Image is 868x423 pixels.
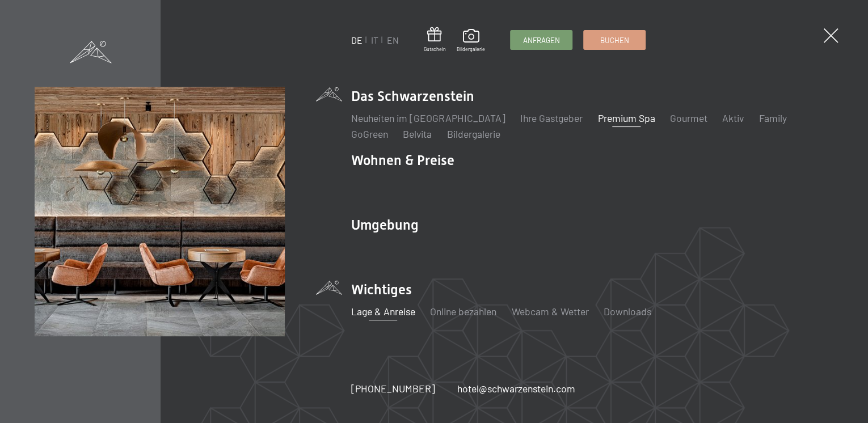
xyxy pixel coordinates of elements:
a: DE [351,35,363,45]
a: Bildergalerie [446,128,500,140]
span: Bildergalerie [457,46,485,53]
a: Online bezahlen [430,305,496,318]
a: Belvita [403,128,432,140]
a: Neuheiten im [GEOGRAPHIC_DATA] [351,112,505,124]
a: Family [759,112,787,124]
a: Lage & Anreise [351,305,415,318]
a: Ihre Gastgeber [520,112,583,124]
a: IT [371,35,378,45]
a: Aktiv [722,112,744,124]
a: Premium Spa [597,112,655,124]
a: Gourmet [670,112,707,124]
span: Gutschein [424,46,446,53]
span: [PHONE_NUMBER] [351,382,435,395]
a: Gutschein [424,27,446,53]
a: Bildergalerie [457,29,485,53]
a: hotel@schwarzenstein.com [457,382,575,396]
a: Downloads [604,305,651,318]
a: GoGreen [351,128,388,140]
a: [PHONE_NUMBER] [351,382,435,396]
img: Wellnesshotels - Bar - Spieltische - Kinderunterhaltung [35,87,285,337]
span: Anfragen [523,35,559,45]
a: Anfragen [511,31,572,49]
a: EN [387,35,399,45]
a: Buchen [584,31,645,49]
a: Webcam & Wetter [511,305,588,318]
span: Buchen [600,35,629,45]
